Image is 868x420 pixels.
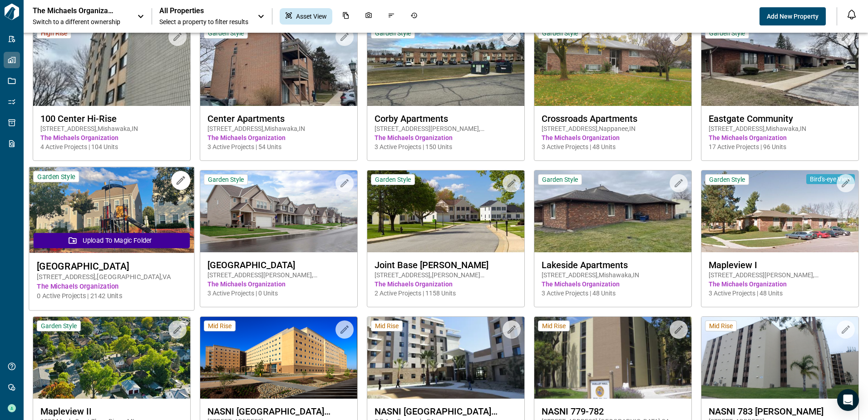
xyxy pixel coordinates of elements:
img: property-asset [33,24,190,106]
button: Open notification feed [844,7,859,22]
span: Garden Style [37,172,75,181]
span: Garden Style [542,29,578,37]
span: Bird's-eye View [810,175,851,183]
span: 3 Active Projects | 150 Units [375,142,517,151]
span: Corby Apartments [375,113,517,124]
div: Documents [337,8,355,25]
span: [GEOGRAPHIC_DATA] [207,260,350,270]
span: 2 Active Projects | 1158 Units [375,289,517,298]
span: High Rise [41,29,67,37]
span: Garden Style [375,175,411,184]
img: property-asset [367,317,524,399]
span: The Michaels Organization [542,280,684,289]
span: [STREET_ADDRESS][PERSON_NAME] , [GEOGRAPHIC_DATA] , IN [375,124,517,133]
span: 100 Center Hi-Rise [40,113,183,124]
span: Mid Rise [375,322,399,330]
span: Mid Rise [709,322,733,330]
button: Add New Property [759,7,826,25]
button: Upload to Magic Folder [34,233,190,248]
span: NASNI [GEOGRAPHIC_DATA][PERSON_NAME][PERSON_NAME] [207,406,350,417]
div: Asset View [280,8,332,25]
img: property-asset [33,317,190,399]
span: The Michaels Organization [375,133,517,142]
span: 3 Active Projects | 0 Units [207,289,350,298]
span: Center Apartments [207,113,350,124]
span: Garden Style [41,322,77,330]
img: property-asset [534,24,691,106]
span: NASNI [GEOGRAPHIC_DATA][PERSON_NAME] [375,406,517,417]
img: property-asset [200,24,357,106]
div: Open Intercom Messenger [837,389,859,411]
span: [STREET_ADDRESS][PERSON_NAME] , [GEOGRAPHIC_DATA] , KS [207,270,350,280]
span: [STREET_ADDRESS] , [PERSON_NAME][GEOGRAPHIC_DATA] , MD [375,270,517,280]
span: Garden Style [542,175,578,184]
span: The Michaels Organization [37,282,187,291]
span: [STREET_ADDRESS] , [GEOGRAPHIC_DATA] , VA [37,272,187,282]
p: The Michaels Organization [33,6,114,15]
span: [STREET_ADDRESS] , Mishawaka , IN [542,270,684,280]
span: Asset View [296,12,327,21]
span: Add New Property [767,12,819,21]
div: Photos [360,8,378,25]
img: property-asset [534,317,691,399]
span: 3 Active Projects | 48 Units [542,142,684,151]
span: 3 Active Projects | 48 Units [542,289,684,298]
span: [STREET_ADDRESS][PERSON_NAME] , [GEOGRAPHIC_DATA] , MI [709,270,851,280]
span: Garden Style [208,29,244,37]
div: Issues & Info [382,8,400,25]
span: Mapleview I [709,260,851,270]
span: Garden Style [375,29,411,37]
span: [GEOGRAPHIC_DATA] [37,260,187,272]
span: 3 Active Projects | 48 Units [709,289,851,298]
span: [STREET_ADDRESS] , Mishawaka , IN [40,124,183,133]
span: The Michaels Organization [709,280,851,289]
img: property-asset [701,170,858,252]
span: NASNI 783 [PERSON_NAME] [709,406,851,417]
img: property-asset [200,317,357,399]
span: The Michaels Organization [207,133,350,142]
span: All Properties [159,6,248,15]
span: [STREET_ADDRESS] , Mishawaka , IN [207,124,350,133]
span: 0 Active Projects | 2142 Units [37,291,187,301]
img: property-asset [200,170,357,252]
span: [STREET_ADDRESS] , Nappanee , IN [542,124,684,133]
img: property-asset [367,170,524,252]
span: 3 Active Projects | 54 Units [207,142,350,151]
img: property-asset [701,24,858,106]
span: The Michaels Organization [375,280,517,289]
span: 17 Active Projects | 96 Units [709,142,851,151]
span: [STREET_ADDRESS] , Mishawaka , IN [709,124,851,133]
span: NASNI 779-782 [542,406,684,417]
span: Select a property to filter results [159,17,248,26]
span: Garden Style [208,175,244,184]
span: Joint Base [PERSON_NAME] [375,260,517,270]
img: property-asset [534,170,691,252]
div: Job History [405,8,423,25]
span: Mid Rise [542,322,566,330]
img: property-asset [701,317,858,399]
span: The Michaels Organization [207,280,350,289]
span: The Michaels Organization [40,133,183,142]
img: property-asset [367,24,524,106]
span: 4 Active Projects | 104 Units [40,142,183,151]
span: Garden Style [709,29,745,37]
span: Mapleview II [40,406,183,417]
span: Lakeside Apartments [542,260,684,270]
span: The Michaels Organization [542,133,684,142]
span: The Michaels Organization [709,133,851,142]
span: Switch to a different ownership [33,17,128,26]
span: Eastgate Community [709,113,851,124]
span: Mid Rise [208,322,232,330]
img: property-asset [29,167,194,253]
span: Crossroads Apartments [542,113,684,124]
span: Garden Style [709,175,745,184]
